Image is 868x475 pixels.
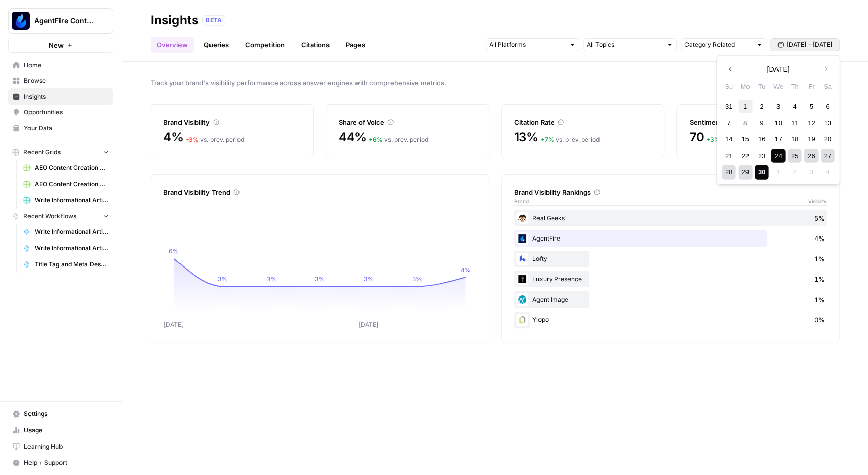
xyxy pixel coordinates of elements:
[266,275,276,283] tspan: 3%
[821,99,834,113] div: Choose Saturday, September 6th, 2025
[24,92,109,101] span: Insights
[24,76,109,85] span: Browse
[19,176,113,192] a: AEO Content Creation 9-15
[163,129,184,145] span: 4%
[788,165,801,179] div: Not available Thursday, October 2nd, 2025
[8,104,113,121] a: Opportunities
[541,135,600,144] div: vs. prev. period
[722,99,735,113] div: Choose Sunday, August 31st, 2025
[771,99,785,113] div: Choose Wednesday, September 3rd, 2025
[8,438,113,455] a: Learning Hub
[35,227,109,236] span: Write Informational Article Body
[315,275,324,283] tspan: 3%
[722,132,735,146] div: Choose Sunday, September 14th, 2025
[514,187,827,197] div: Brand Visibility Rankings
[24,61,109,70] span: Home
[8,120,113,136] a: Your Data
[364,275,373,283] tspan: 3%
[804,116,818,130] div: Choose Friday, September 12th, 2025
[771,165,785,179] div: Not available Wednesday, October 1st, 2025
[35,163,109,172] span: AEO Content Creation 9/22
[34,16,96,26] span: AgentFire Content
[821,165,834,179] div: Not available Saturday, October 4th, 2025
[755,149,768,163] div: Choose Tuesday, September 23rd, 2025
[821,79,834,93] div: Sa
[151,12,198,28] div: Insights
[186,135,244,144] div: vs. prev. period
[24,124,109,133] span: Your Data
[8,455,113,471] button: Help + Support
[814,315,825,325] span: 0%
[767,64,789,74] span: [DATE]
[722,79,735,93] div: Su
[23,147,61,157] span: Recent Grids
[788,79,801,93] div: Th
[8,8,113,34] button: Workspace: AgentFire Content
[24,426,109,435] span: Usage
[771,149,785,163] div: Choose Wednesday, September 24th, 2025
[722,149,735,163] div: Choose Sunday, September 21st, 2025
[814,274,825,284] span: 1%
[19,224,113,240] a: Write Informational Article Body
[771,132,785,146] div: Choose Wednesday, September 17th, 2025
[821,132,834,146] div: Choose Saturday, September 20th, 2025
[706,136,721,143] span: + 3 %
[35,260,109,269] span: Title Tag and Meta Description
[814,254,825,264] span: 1%
[755,116,768,130] div: Choose Tuesday, September 9th, 2025
[49,40,64,50] span: New
[814,233,825,244] span: 4%
[738,99,752,113] div: Choose Monday, September 1st, 2025
[186,136,199,143] span: – 3 %
[35,196,109,205] span: Write Informational Articles
[808,197,827,205] span: Visibility
[19,192,113,209] a: Write Informational Articles
[8,209,113,224] button: Recent Workflows
[23,212,76,221] span: Recent Workflows
[340,37,371,53] a: Pages
[804,165,818,179] div: Not available Friday, October 3rd, 2025
[516,273,528,285] img: svy77gcjjdc7uhmk89vzedrvhye4
[788,99,801,113] div: Choose Thursday, September 4th, 2025
[516,212,528,224] img: 344nq3qpl7cu70ugukl0wc3bgok0
[755,99,768,113] div: Choose Tuesday, September 2nd, 2025
[198,37,235,53] a: Queries
[804,132,818,146] div: Choose Friday, September 19th, 2025
[8,88,113,105] a: Insights
[163,117,301,127] div: Brand Visibility
[369,136,383,143] span: + 6 %
[516,253,528,265] img: zqkf4vn55h7dopy54cxfvgpegsir
[164,321,184,329] tspan: [DATE]
[722,116,735,130] div: Choose Sunday, September 7th, 2025
[369,135,428,144] div: vs. prev. period
[19,160,113,176] a: AEO Content Creation 9/22
[738,149,752,163] div: Choose Monday, September 22nd, 2025
[814,213,825,223] span: 5%
[689,117,827,127] div: Sentiment Score
[788,149,801,163] div: Choose Thursday, September 25th, 2025
[788,132,801,146] div: Choose Thursday, September 18th, 2025
[706,135,766,144] div: vs. prev. period
[202,15,225,25] div: BETA
[787,40,832,49] span: [DATE] - [DATE]
[412,275,422,283] tspan: 3%
[514,291,827,308] div: Agent Image
[24,442,109,451] span: Learning Hub
[755,79,768,93] div: Tu
[8,73,113,89] a: Browse
[8,57,113,73] a: Home
[738,116,752,130] div: Choose Monday, September 8th, 2025
[804,99,818,113] div: Choose Friday, September 5th, 2025
[8,422,113,438] a: Usage
[489,40,564,50] input: All Platforms
[19,256,113,273] a: Title Tag and Meta Description
[821,116,834,130] div: Choose Saturday, September 13th, 2025
[722,165,735,179] div: Choose Sunday, September 28th, 2025
[24,458,109,467] span: Help + Support
[151,78,840,88] span: Track your brand's visibility performance across answer engines with comprehensive metrics.
[169,247,178,255] tspan: 6%
[771,79,785,93] div: We
[12,12,30,30] img: AgentFire Content Logo
[738,132,752,146] div: Choose Monday, September 15th, 2025
[461,266,471,274] tspan: 4%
